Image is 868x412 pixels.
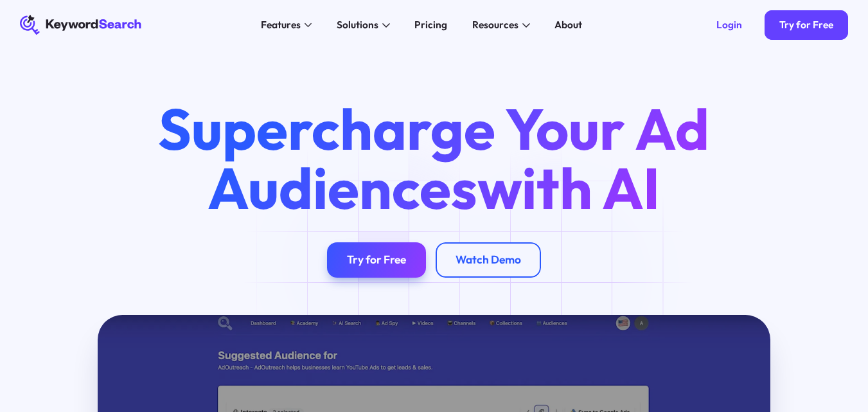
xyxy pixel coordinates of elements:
[472,17,518,32] div: Resources
[765,10,849,40] a: Try for Free
[327,242,426,277] a: Try for Free
[414,17,447,32] div: Pricing
[779,19,833,31] div: Try for Free
[716,19,742,31] div: Login
[456,253,521,267] div: Watch Demo
[701,10,757,40] a: Login
[547,15,590,35] a: About
[554,17,582,32] div: About
[347,253,406,267] div: Try for Free
[477,152,660,224] span: with AI
[337,17,378,32] div: Solutions
[407,15,455,35] a: Pricing
[135,100,732,218] h1: Supercharge Your Ad Audiences
[261,17,301,32] div: Features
